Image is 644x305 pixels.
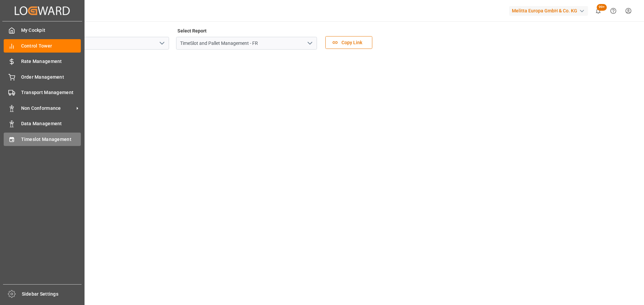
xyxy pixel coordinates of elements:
[21,27,81,34] span: My Cockpit
[21,120,81,127] span: Data Management
[4,117,81,130] a: Data Management
[21,58,81,65] span: Rate Management
[509,4,591,17] button: Melitta Europa GmbH & Co. KG
[591,3,606,18] button: show 100 new notifications
[4,70,81,83] a: Order Management
[21,136,81,143] span: Timeslot Management
[176,37,317,50] input: Type to search/select
[21,105,74,112] span: Non Conformance
[597,4,607,11] span: 99+
[28,37,169,50] input: Type to search/select
[509,6,588,16] div: Melitta Europa GmbH & Co. KG
[606,3,621,18] button: Help Center
[325,36,372,49] button: Copy Link
[4,55,81,68] a: Rate Management
[305,38,315,49] button: open menu
[4,86,81,99] a: Transport Management
[21,89,81,96] span: Transport Management
[21,43,81,50] span: Control Tower
[338,39,366,46] span: Copy Link
[21,74,81,81] span: Order Management
[4,24,81,37] a: My Cockpit
[22,291,82,298] span: Sidebar Settings
[4,39,81,52] a: Control Tower
[176,26,208,35] label: Select Report
[157,38,167,49] button: open menu
[4,133,81,146] a: Timeslot Management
